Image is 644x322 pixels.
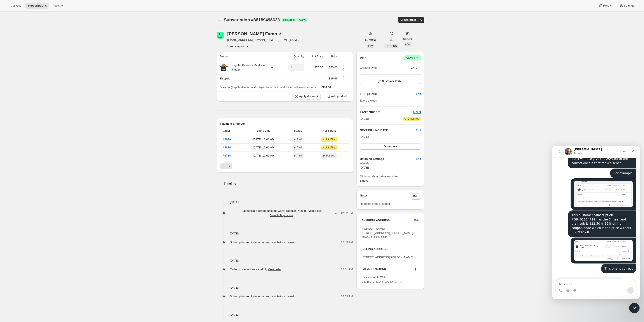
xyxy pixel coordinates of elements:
button: Add product [325,93,349,99]
iframe: Intercom live chat [629,303,640,313]
h2: Plan [360,56,366,60]
div: Brian says… [3,131,84,163]
button: Shipping actions [340,76,347,80]
th: Shipping [217,74,282,83]
th: Unit Price [306,52,325,61]
button: Gif picker [14,143,17,146]
button: Product actions [340,65,347,69]
button: Create order [398,17,419,23]
button: Subscriptions [25,3,49,9]
span: Apply discount [299,95,318,98]
span: Automatically swapped items within Regular Protein - Meal Plan . [230,209,333,217]
a: #3999 [413,110,421,114]
h4: [DATE] [217,231,353,236]
span: $80.00 [322,86,331,89]
h2: FREQUENCY [360,92,416,96]
button: Next [226,163,232,169]
span: Every 1 week [360,99,377,102]
button: Automatically swapped items within Regular Protein - Meal Plan. View bulk process [227,207,341,219]
button: Help [596,3,616,9]
h2: LAST ORDER [360,110,413,114]
span: Minimum days between orders [360,174,421,179]
div: [PERSON_NAME] Farah [227,32,282,36]
th: Price [325,52,339,61]
span: Subscription reminder email sent via Awtomic email. [230,241,295,244]
span: Subscriptions [27,4,47,7]
span: $82.89 [403,37,412,41]
span: [DATE] [360,135,369,138]
button: Send a message… [75,141,82,148]
h3: SHIPPING ADDRESS [362,218,414,223]
span: Edit [414,218,419,223]
span: 12:03 AM [341,240,353,245]
span: Unfulfilled [325,146,337,149]
span: [DATE] · 12:01 AM [243,137,284,142]
span: Luay Farah [217,32,224,39]
a: #3870 [223,146,231,149]
span: Tools [53,4,60,7]
span: [STREET_ADDRESS][PERSON_NAME] [362,256,413,259]
span: $10.00 [329,77,338,80]
span: $70.00 [329,66,338,69]
a: #3734 [223,154,231,157]
span: $70.00 [314,66,323,69]
th: Order [220,126,241,136]
button: Customer Portal [360,78,421,84]
button: Emoji picker [7,143,10,146]
span: Recurring [283,18,295,22]
span: Settings [624,4,634,7]
span: Customer Portal [382,79,402,83]
button: Product actions [227,44,250,48]
span: Paid [297,146,302,149]
nav: Pagination [220,163,349,169]
span: LTV [368,45,373,48]
button: Settings [617,3,637,9]
span: Unfulfilled [325,138,337,141]
span: [DATE] [410,66,418,70]
span: Unfulfilled [408,117,419,121]
span: No notes from customer [360,202,390,205]
h3: BILLING ADDRESS [362,247,419,251]
button: Edit [413,155,424,162]
span: AOV [405,43,410,46]
span: $1,740.66 [365,38,376,42]
span: Status [287,129,309,133]
h3: PAYMENT METHOD [362,267,386,273]
span: Active [299,18,306,22]
button: Edit [416,128,421,133]
button: Order now [360,143,421,150]
span: Paid [297,138,302,141]
img: product img [219,63,228,72]
a: #3999 [223,138,231,141]
h4: [DATE] [217,313,353,317]
span: [PERSON_NAME] [STREET_ADDRESS][PERSON_NAME] [PHONE_NUMBER] [362,227,413,239]
button: Analytics [7,3,24,9]
span: [DATE] · 12:01 AM [243,153,284,158]
button: View bulk process [270,214,293,217]
span: Created Date [360,66,377,70]
span: [EMAIL_ADDRESS][DOMAIN_NAME] · [PHONE_NUMBER] [227,38,303,42]
h2: Payment attempts [220,122,349,126]
span: 12:02 PM [341,211,353,215]
span: Add product [331,95,347,98]
span: Analytics [10,4,21,7]
h6: Batching Settings [360,157,416,161]
button: Subscriptions [217,17,223,23]
span: ORDERS [385,45,397,48]
button: 21 [387,37,395,43]
button: Edit [412,217,422,224]
th: Product [217,52,282,61]
span: Weekly on [360,161,421,165]
button: #3999 [413,110,421,114]
textarea: Message… [4,134,84,141]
